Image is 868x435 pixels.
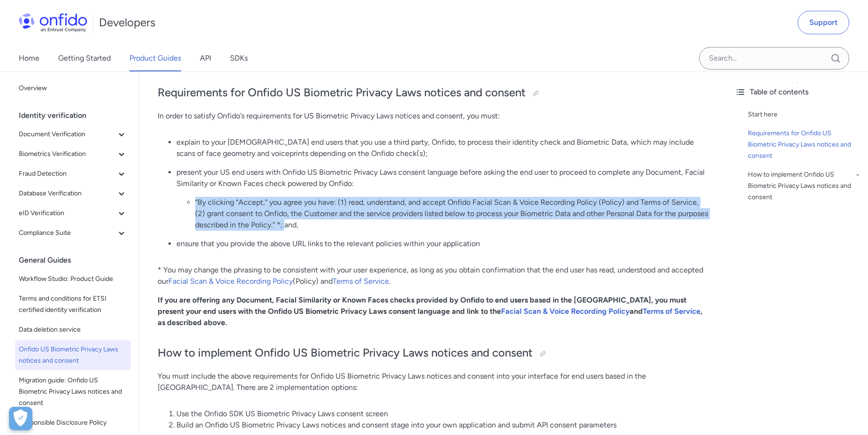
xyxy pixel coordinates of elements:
span: Terms and conditions for ETSI certified identity verification [19,293,127,316]
h2: How to implement Onfido US Biometric Privacy Laws notices and consent [158,345,708,361]
span: Database Verification [19,188,116,199]
p: * You may change the phrasing to be consistent with your user experience, as long as you obtain c... [158,264,708,287]
div: General Guides [19,251,135,270]
a: Terms of Service [643,307,700,316]
li: Use the Onfido SDK US Biometric Privacy Laws consent screen [176,408,708,419]
a: Data deletion service [15,320,131,339]
button: Fraud Detection [15,164,131,183]
button: Database Verification [15,184,131,203]
a: Facial Scan & Voice Recording Policy [168,277,293,286]
a: Overview [15,79,131,98]
div: Cookie Preferences [9,407,32,430]
span: Responsible Disclosure Policy [19,417,127,428]
button: Biometrics Verification [15,145,131,163]
a: Product Guides [129,45,181,71]
div: Table of contents [735,86,860,98]
a: Terms of Service [333,277,389,286]
button: Open Preferences [9,407,32,430]
span: Document Verification [19,129,116,140]
li: Build an Onfido US Biometric Privacy Laws notices and consent stage into your own application and... [176,419,708,431]
li: “By clicking “Accept,” you agree you have: (1) read, understand, and accept Onfido Facial Scan & ... [195,197,708,231]
a: SDKs [230,45,248,71]
a: Responsible Disclosure Policy [15,413,131,432]
a: Home [19,45,39,71]
button: Document Verification [15,125,131,144]
a: API [200,45,211,71]
span: Biometrics Verification [19,148,116,160]
a: Support [798,11,849,34]
p: You must include the above requirements for Onfido US Biometric Privacy Laws notices and consent ... [158,371,708,393]
h1: Developers [99,15,155,30]
a: Getting Started [58,45,111,71]
p: ensure that you provide the above URL links to the relevant policies within your application [176,238,708,249]
span: Data deletion service [19,324,127,335]
p: In order to satisfy Onfido’s requirements for US Biometric Privacy Laws notices and consent, you ... [158,110,708,122]
p: explain to your [DEMOGRAPHIC_DATA] end users that you use a third party, Onfido, to process their... [176,137,708,159]
span: Workflow Studio: Product Guide [19,273,127,285]
button: Compliance Suite [15,224,131,242]
span: eID Verification [19,208,116,219]
span: Fraud Detection [19,168,116,179]
button: eID Verification [15,204,131,223]
a: How to implement Onfido US Biometric Privacy Laws notices and consent [748,169,860,203]
a: Facial Scan & Voice Recording Policy [501,307,630,316]
a: Onfido US Biometric Privacy Laws notices and consent [15,340,131,370]
span: Overview [19,83,127,94]
span: Migration guide: Onfido US Biometric Privacy Laws notices and consent [19,375,127,409]
div: Identity verification [19,106,135,125]
p: present your US end users with Onfido US Biometric Privacy Laws consent language before asking th... [176,167,708,189]
span: Compliance Suite [19,227,116,239]
h2: Requirements for Onfido US Biometric Privacy Laws notices and consent [158,85,708,101]
a: Terms and conditions for ETSI certified identity verification [15,289,131,319]
input: Onfido search input field [699,47,849,70]
img: Onfido Logo [19,13,87,32]
span: Onfido US Biometric Privacy Laws notices and consent [19,344,127,366]
a: Requirements for Onfido US Biometric Privacy Laws notices and consent [748,128,860,162]
a: Migration guide: Onfido US Biometric Privacy Laws notices and consent [15,371,131,412]
a: Workflow Studio: Product Guide [15,270,131,288]
strong: If you are offering any Document, Facial Similarity or Known Faces checks provided by Onfido to e... [158,295,702,327]
a: Start here [748,109,860,120]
